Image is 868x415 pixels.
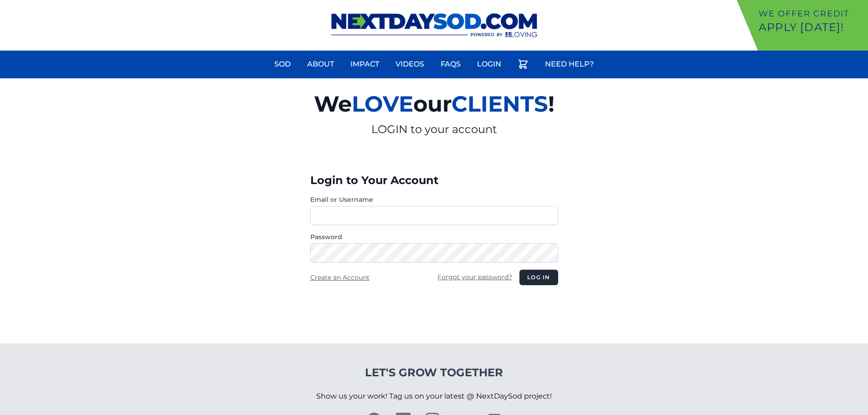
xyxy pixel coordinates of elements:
button: Log in [519,270,558,285]
a: About [302,53,339,75]
h3: Login to Your Account [310,173,558,188]
p: LOGIN to your account [208,122,660,137]
h2: We our ! [208,86,660,122]
label: Password [310,232,558,241]
label: Email or Username [310,195,558,204]
a: FAQs [435,53,466,75]
p: We offer Credit [759,7,864,20]
a: Need Help? [539,53,599,75]
h4: Let's Grow Together [316,365,552,380]
span: LOVE [352,91,413,117]
a: Login [472,53,507,75]
a: Impact [345,53,385,75]
a: Create an Account [310,273,370,282]
span: CLIENTS [452,91,548,117]
p: Apply [DATE]! [759,20,864,35]
a: Forgot your password? [437,273,512,281]
a: Sod [269,53,296,75]
a: Videos [390,53,430,75]
p: Show us your work! Tag us on your latest @ NextDaySod project! [316,380,552,413]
